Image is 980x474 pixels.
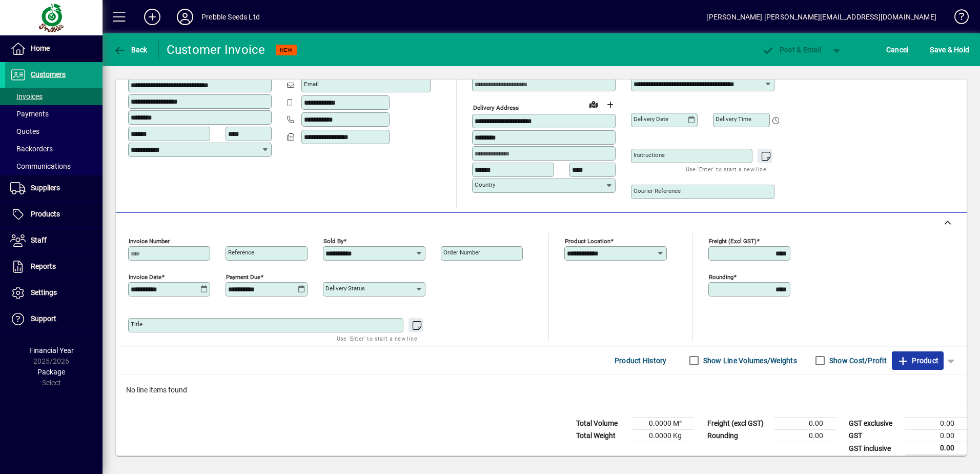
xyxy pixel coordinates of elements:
[757,41,826,59] button: Post & Email
[905,430,967,442] td: 0.00
[716,115,751,123] mat-label: Delivery time
[113,46,148,54] span: Back
[111,41,150,59] button: Back
[29,346,74,354] span: Financial Year
[5,175,103,201] a: Suppliers
[31,184,60,192] span: Suppliers
[129,238,170,245] mat-label: Invoice number
[10,92,43,101] span: Invoices
[780,46,784,54] span: P
[136,8,169,26] button: Add
[701,355,797,366] label: Show Line Volumes/Weights
[169,8,201,26] button: Profile
[129,273,161,281] mat-label: Invoice date
[5,202,103,227] a: Products
[886,42,909,58] span: Cancel
[443,249,480,256] mat-label: Order number
[31,262,56,270] span: Reports
[706,9,936,25] div: [PERSON_NAME] [PERSON_NAME][EMAIL_ADDRESS][DOMAIN_NAME]
[201,9,260,25] div: Prebble Seeds Ltd
[325,285,365,292] mat-label: Delivery status
[5,36,103,62] a: Home
[571,430,632,442] td: Total Weight
[10,162,71,170] span: Communications
[905,418,967,430] td: 0.00
[709,238,757,245] mat-label: Freight (excl GST)
[5,254,103,280] a: Reports
[897,352,938,369] span: Product
[226,273,260,281] mat-label: Payment due
[131,321,142,328] mat-label: Title
[610,351,671,370] button: Product History
[844,442,905,455] td: GST inclusive
[31,44,50,52] span: Home
[632,418,694,430] td: 0.0000 M³
[31,236,47,244] span: Staff
[5,306,103,332] a: Support
[634,115,668,123] mat-label: Delivery date
[615,352,667,369] span: Product History
[827,355,887,366] label: Show Cost/Profit
[475,181,495,188] mat-label: Country
[571,418,632,430] td: Total Volume
[280,47,293,53] span: NEW
[947,2,967,35] a: Knowledge Base
[585,96,602,112] a: View on map
[5,88,103,105] a: Invoices
[167,42,266,58] div: Customer Invoice
[323,238,343,245] mat-label: Sold by
[930,42,969,58] span: ave & Hold
[5,140,103,157] a: Backorders
[884,41,911,59] button: Cancel
[930,46,934,54] span: S
[774,430,835,442] td: 0.00
[905,442,967,455] td: 0.00
[5,228,103,253] a: Staff
[304,81,319,88] mat-label: Email
[31,70,66,78] span: Customers
[844,418,905,430] td: GST exclusive
[702,418,774,430] td: Freight (excl GST)
[774,418,835,430] td: 0.00
[116,374,967,406] div: No line items found
[892,351,944,370] button: Product
[31,210,60,218] span: Products
[337,332,417,344] mat-hint: Use 'Enter' to start a new line
[602,96,618,113] button: Choose address
[10,127,39,135] span: Quotes
[10,110,49,118] span: Payments
[228,249,254,256] mat-label: Reference
[37,368,65,376] span: Package
[5,123,103,140] a: Quotes
[927,41,972,59] button: Save & Hold
[565,238,610,245] mat-label: Product location
[709,273,733,281] mat-label: Rounding
[632,430,694,442] td: 0.0000 Kg
[702,430,774,442] td: Rounding
[103,41,159,59] app-page-header-button: Back
[5,105,103,123] a: Payments
[762,46,821,54] span: ost & Email
[844,430,905,442] td: GST
[5,280,103,306] a: Settings
[634,187,681,194] mat-label: Courier Reference
[31,288,57,297] span: Settings
[5,157,103,175] a: Communications
[10,145,53,153] span: Backorders
[686,163,766,175] mat-hint: Use 'Enter' to start a new line
[31,314,56,323] span: Support
[634,151,665,159] mat-label: Instructions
